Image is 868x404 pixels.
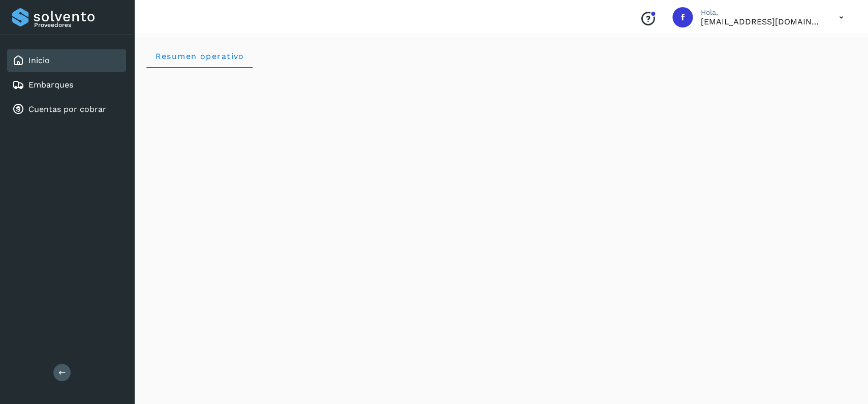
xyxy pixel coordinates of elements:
[154,51,244,61] span: Resumen operativo
[701,8,823,17] p: Hola,
[34,21,122,28] p: Proveedores
[28,104,106,114] a: Cuentas por cobrar
[701,17,823,26] p: facturacion@expresssanjavier.com
[28,80,73,90] a: Embarques
[7,98,126,121] div: Cuentas por cobrar
[7,49,126,72] div: Inicio
[7,74,126,96] div: Embarques
[28,55,50,65] a: Inicio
